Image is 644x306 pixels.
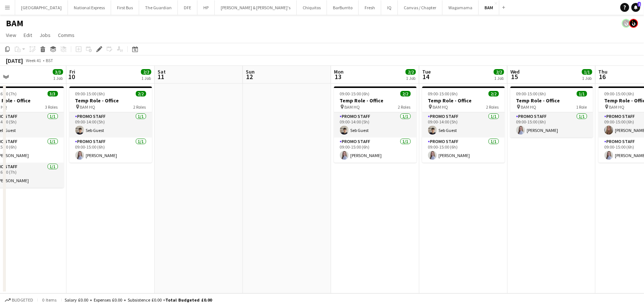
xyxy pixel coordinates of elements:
span: 1 [638,2,641,7]
span: Thu [599,68,608,75]
button: First Bus [111,0,139,15]
span: View [6,32,16,38]
app-card-role: Promo Staff1/109:00-14:00 (5h)Seb Guest [69,112,152,137]
button: BarBurrito [327,0,359,15]
span: 09:00-15:00 (6h) [428,91,458,96]
app-job-card: 09:00-15:00 (6h)1/1Temp Role - Office BAM HQ1 RolePromo Staff1/109:00-15:00 (6h)[PERSON_NAME] [510,86,593,137]
app-card-role: Promo Staff1/109:00-15:00 (6h)[PERSON_NAME] [69,137,152,163]
app-job-card: 09:00-15:00 (6h)2/2Temp Role - Office BAM HQ2 RolesPromo Staff1/109:00-14:00 (5h)Seb GuestPromo S... [422,86,505,163]
span: 14 [421,72,431,81]
app-card-role: Promo Staff1/109:00-14:00 (5h)Seb Guest [422,112,505,137]
h3: Temp Role - Office [334,97,417,104]
div: 1 Job [494,75,504,81]
span: 1/1 [582,69,592,75]
h3: Temp Role - Office [69,97,152,104]
span: Budgeted [12,297,33,303]
span: 09:00-15:00 (6h) [516,91,546,96]
a: 1 [631,3,640,12]
div: Salary £0.00 + Expenses £0.00 + Subsistence £0.00 = [65,297,212,303]
span: 2/2 [400,91,411,96]
button: Canvas / Chapter [398,0,442,15]
app-job-card: 09:00-15:00 (6h)2/2Temp Role - Office BAM HQ2 RolesPromo Staff1/109:00-14:00 (5h)Seb GuestPromo S... [334,86,417,163]
button: HP [197,0,215,15]
span: 2/2 [494,69,504,75]
span: 16 [597,72,608,81]
span: BAM HQ [433,104,448,110]
span: Comms [58,32,75,38]
button: DFE [178,0,197,15]
span: 2/2 [406,69,416,75]
span: Mon [334,68,344,75]
span: 2 Roles [398,104,411,110]
span: Fri [69,68,75,75]
span: 3/3 [53,69,63,75]
div: 1 Job [582,75,592,81]
app-card-role: Promo Staff1/109:00-15:00 (6h)[PERSON_NAME] [334,137,417,163]
button: Wagamama [442,0,479,15]
span: Edit [24,32,32,38]
span: 3 Roles [45,104,58,110]
app-card-role: Promo Staff1/109:00-15:00 (6h)[PERSON_NAME] [510,112,593,137]
span: 2/2 [136,91,146,96]
span: 2 Roles [134,104,146,110]
span: 1/1 [577,91,587,96]
button: Chiquitos [297,0,327,15]
h3: Temp Role - Office [422,97,505,104]
span: 0 items [41,297,58,303]
div: [DATE] [6,57,23,64]
app-card-role: Promo Staff1/109:00-15:00 (6h)[PERSON_NAME] [422,137,505,163]
span: Wed [510,68,520,75]
span: Total Budgeted £0.00 [165,297,212,303]
span: Tue [422,68,431,75]
span: 09:00-15:00 (6h) [340,91,370,96]
a: Comms [55,30,78,40]
span: 2 Roles [486,104,499,110]
span: BAM HQ [521,104,537,110]
span: 2/2 [141,69,151,75]
app-job-card: 09:00-15:00 (6h)2/2Temp Role - Office BAM HQ2 RolesPromo Staff1/109:00-14:00 (5h)Seb GuestPromo S... [69,86,152,163]
button: The Guardian [139,0,178,15]
div: BST [46,58,53,63]
span: Sun [246,68,255,75]
button: BAM [479,0,499,15]
span: Week 41 [24,58,43,63]
button: Fresh [359,0,381,15]
button: [GEOGRAPHIC_DATA] [15,0,68,15]
span: 15 [509,72,520,81]
app-card-role: Promo Staff1/109:00-14:00 (5h)Seb Guest [334,112,417,137]
app-user-avatar: Tim Bodenham [629,19,638,28]
span: 12 [245,72,255,81]
span: 3/3 [48,91,58,96]
div: 1 Job [53,75,63,81]
button: IQ [381,0,398,15]
span: BAM HQ [80,104,96,110]
span: 11 [156,72,166,81]
button: National Express [68,0,111,15]
h3: Temp Role - Office [510,97,593,104]
button: Budgeted [4,296,34,304]
span: 09:00-15:00 (6h) [75,91,105,96]
a: Edit [21,30,35,40]
h1: BAM [6,18,23,29]
span: 09:00-15:00 (6h) [605,91,634,96]
span: 1 Role [576,104,587,110]
app-user-avatar: Tim Bodenham [622,19,631,28]
span: BAM HQ [609,104,625,110]
span: 13 [333,72,344,81]
button: [PERSON_NAME] & [PERSON_NAME]'s [215,0,297,15]
a: Jobs [37,30,54,40]
div: 1 Job [406,75,416,81]
span: Sat [158,68,166,75]
span: Jobs [39,32,51,38]
span: BAM HQ [345,104,360,110]
div: 1 Job [141,75,151,81]
span: 10 [68,72,75,81]
a: View [3,30,19,40]
span: 2/2 [489,91,499,96]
